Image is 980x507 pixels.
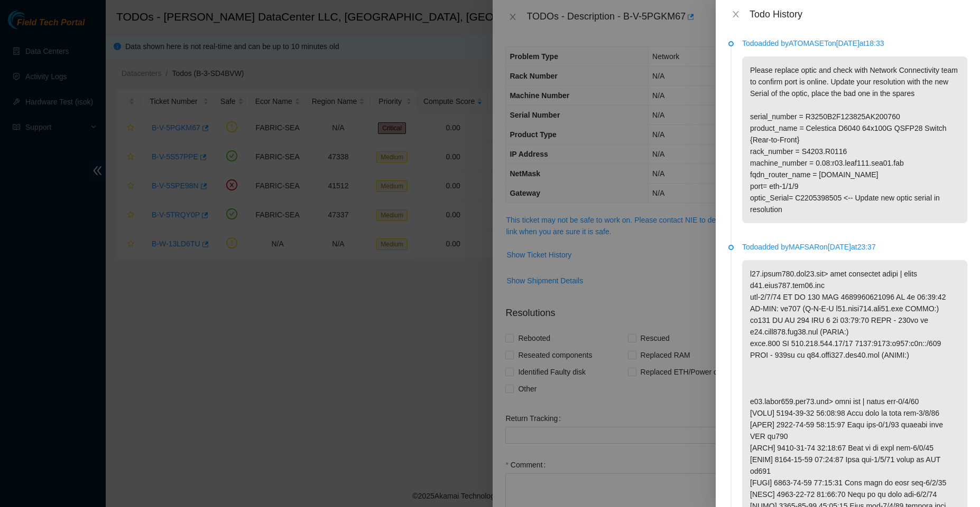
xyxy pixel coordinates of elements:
p: Todo added by ATOMASET on [DATE] at 18:33 [742,37,967,49]
p: Please replace optic and check with Network Connectivity team to confirm port is online. Update y... [742,56,967,223]
p: Todo added by MAFSAR on [DATE] at 23:37 [742,241,967,253]
button: Close [728,9,743,20]
span: close [732,10,740,18]
div: Todo History [750,8,967,20]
